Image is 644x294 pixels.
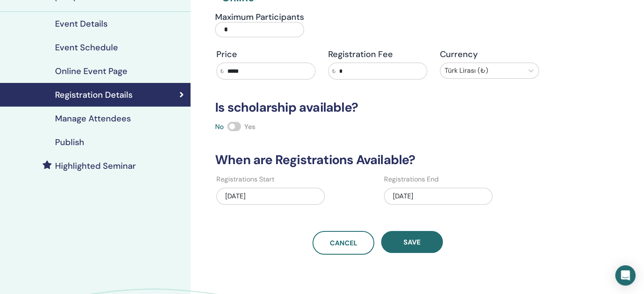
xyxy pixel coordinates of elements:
h4: Online Event Page [55,66,127,76]
span: Yes [244,122,255,131]
label: Registrations Start [216,174,274,184]
h4: Event Details [55,19,108,29]
span: ₺ [220,67,224,76]
div: [DATE] [216,188,325,205]
h3: When are Registrations Available? [210,152,545,168]
span: No [215,122,224,131]
h3: Is scholarship available? [210,100,545,115]
h4: Highlighted Seminar [55,161,136,171]
h4: Registration Fee [328,49,427,59]
input: Maximum Participants [215,22,304,37]
button: Save [381,231,443,253]
h4: Publish [55,137,84,147]
h4: Manage Attendees [55,113,131,124]
span: Save [404,238,420,247]
a: Cancel [312,231,374,255]
h4: Maximum Participants [215,12,304,22]
div: Open Intercom Messenger [615,265,636,286]
h4: Price [216,49,315,59]
div: [DATE] [384,188,492,205]
label: Registrations End [384,174,439,184]
h4: Currency [440,49,539,59]
h4: Event Schedule [55,42,118,52]
span: ₺ [332,67,336,76]
span: Cancel [330,239,357,247]
h4: Registration Details [55,90,133,100]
